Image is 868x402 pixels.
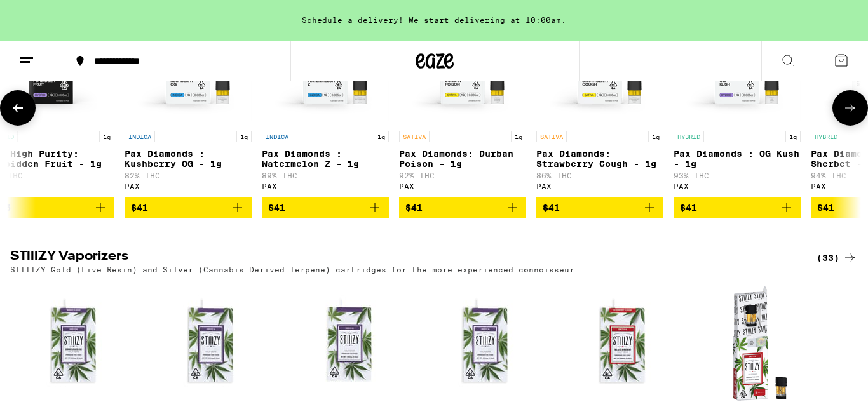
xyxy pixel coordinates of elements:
[399,171,526,180] p: 92% THC
[399,131,430,142] p: SATIVA
[8,9,92,19] span: Hi. Need any help?
[125,197,252,218] button: Add to bag
[536,182,663,191] div: PAX
[536,197,663,218] button: Add to bag
[262,149,389,169] p: Pax Diamonds : Watermelon Z - 1g
[674,197,801,218] button: Add to bag
[674,149,801,169] p: Pax Diamonds : OG Kush - 1g
[680,203,697,213] span: $41
[648,131,663,142] p: 1g
[10,265,580,274] p: STIIIZY Gold (Live Resin) and Silver (Cannabis Derived Terpene) cartridges for the more experienc...
[125,182,252,191] div: PAX
[674,171,801,180] p: 93% THC
[399,197,526,218] button: Add to bag
[236,131,252,142] p: 1g
[262,182,389,191] div: PAX
[536,131,567,142] p: SATIVA
[125,171,252,180] p: 82% THC
[811,131,841,142] p: HYBRID
[817,250,858,265] a: (33)
[785,131,801,142] p: 1g
[511,131,526,142] p: 1g
[10,250,796,265] h2: STIIIZY Vaporizers
[536,171,663,180] p: 86% THC
[674,131,704,142] p: HYBRID
[674,182,801,191] div: PAX
[99,131,114,142] p: 1g
[405,203,423,213] span: $41
[543,203,560,213] span: $41
[399,182,526,191] div: PAX
[125,149,252,169] p: Pax Diamonds : Kushberry OG - 1g
[268,203,285,213] span: $41
[262,197,389,218] button: Add to bag
[817,203,834,213] span: $41
[536,149,663,169] p: Pax Diamonds: Strawberry Cough - 1g
[125,131,155,142] p: INDICA
[374,131,389,142] p: 1g
[262,131,292,142] p: INDICA
[399,149,526,169] p: Pax Diamonds: Durban Poison - 1g
[131,203,148,213] span: $41
[262,171,389,180] p: 89% THC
